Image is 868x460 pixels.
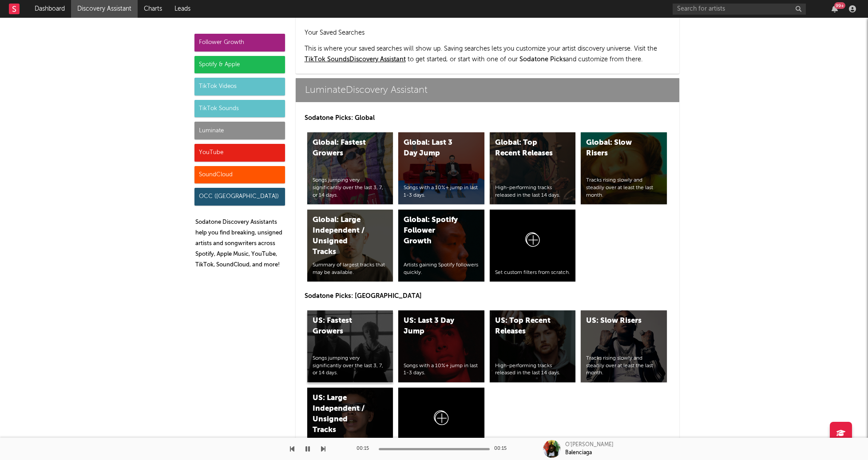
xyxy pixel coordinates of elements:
[673,4,806,15] input: Search for artists
[313,393,373,436] div: US: Large Independent / Unsigned Tracks
[490,132,576,204] a: Global: Top Recent ReleasesHigh-performing tracks released in the last 14 days.
[194,144,285,162] div: YouTube
[305,56,406,63] a: TikTok SoundsDiscovery Assistant
[313,262,388,277] div: Summary of largest tracks that may be available.
[313,138,373,159] div: Global: Fastest Growers
[398,388,484,460] a: Set custom filters from scratch.
[194,166,285,184] div: SoundCloud
[313,215,373,258] div: Global: Large Independent / Unsigned Tracks
[194,100,285,118] div: TikTok Sounds
[565,441,614,449] div: O'[PERSON_NAME]
[305,291,670,301] p: Sodatone Picks: [GEOGRAPHIC_DATA]
[313,316,373,337] div: US: Fastest Growers
[581,132,667,204] a: Global: Slow RisersTracks rising slowly and steadily over at least the last month.
[586,138,646,159] div: Global: Slow Risers
[565,449,592,457] div: Balenciaga
[313,355,388,377] div: Songs jumping very significantly over the last 3, 7, or 14 days.
[586,177,662,199] div: Tracks rising slowly and steadily over at least the last month.
[490,310,576,382] a: US: Top Recent ReleasesHigh-performing tracks released in the last 14 days.
[404,184,479,199] div: Songs with a 10%+ jump in last 1-3 days.
[357,444,374,454] div: 00:15
[313,177,388,199] div: Songs jumping very significantly over the last 3, 7, or 14 days.
[398,210,484,282] a: Global: Spotify Follower GrowthArtists gaining Spotify followers quickly.
[194,122,285,139] div: Luminate
[519,56,566,63] span: Sodatone Picks
[194,188,285,206] div: OCC ([GEOGRAPHIC_DATA])
[194,78,285,95] div: TikTok Videos
[490,210,576,282] a: Set custom filters from scratch.
[404,362,479,377] div: Songs with a 10%+ jump in last 1-3 days.
[194,34,285,52] div: Follower Growth
[296,78,679,102] a: LuminateDiscovery Assistant
[305,113,670,123] p: Sodatone Picks: Global
[398,132,484,204] a: Global: Last 3 Day JumpSongs with a 10%+ jump in last 1-3 days.
[495,269,571,277] div: Set custom filters from scratch.
[307,310,393,382] a: US: Fastest GrowersSongs jumping very significantly over the last 3, 7, or 14 days.
[495,138,555,159] div: Global: Top Recent Releases
[586,355,662,377] div: Tracks rising slowly and steadily over at least the last month.
[305,44,670,65] p: This is where your saved searches will show up. Saving searches lets you customize your artist di...
[495,316,555,337] div: US: Top Recent Releases
[404,262,479,277] div: Artists gaining Spotify followers quickly.
[832,5,838,12] button: 99+
[307,388,393,460] a: US: Large Independent / Unsigned TracksSummary of largest tracks that may be available.
[398,310,484,382] a: US: Last 3 Day JumpSongs with a 10%+ jump in last 1-3 days.
[404,138,464,159] div: Global: Last 3 Day Jump
[307,132,393,204] a: Global: Fastest GrowersSongs jumping very significantly over the last 3, 7, or 14 days.
[834,2,845,9] div: 99 +
[494,444,512,454] div: 00:15
[495,184,571,199] div: High-performing tracks released in the last 14 days.
[404,215,464,247] div: Global: Spotify Follower Growth
[495,362,571,377] div: High-performing tracks released in the last 14 days.
[194,56,285,74] div: Spotify & Apple
[581,310,667,382] a: US: Slow RisersTracks rising slowly and steadily over at least the last month.
[586,316,646,326] div: US: Slow Risers
[305,28,670,38] h2: Your Saved Searches
[195,217,285,270] p: Sodatone Discovery Assistants help you find breaking, unsigned artists and songwriters across Spo...
[404,316,464,337] div: US: Last 3 Day Jump
[307,210,393,282] a: Global: Large Independent / Unsigned TracksSummary of largest tracks that may be available.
